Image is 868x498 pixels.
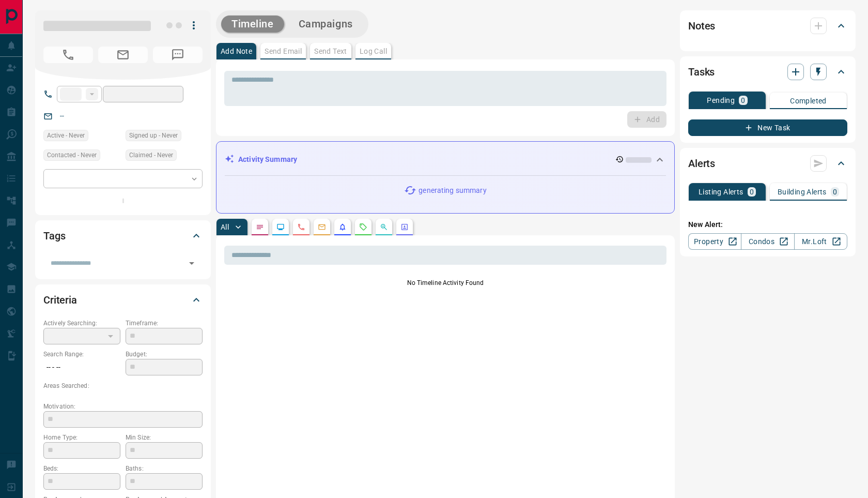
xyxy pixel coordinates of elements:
[318,223,326,231] svg: Emails
[707,97,735,104] p: Pending
[688,219,847,230] p: New Alert:
[98,47,148,63] span: No Email
[688,151,847,176] div: Alerts
[778,188,827,195] p: Building Alerts
[126,464,203,473] p: Baths:
[688,13,847,38] div: Notes
[221,16,284,33] button: Timeline
[288,16,363,33] button: Campaigns
[380,223,388,231] svg: Opportunities
[688,59,847,84] div: Tasks
[43,228,65,244] h2: Tags
[221,48,252,55] p: Add Note
[741,233,794,250] a: Condos
[297,223,305,231] svg: Calls
[184,256,199,270] button: Open
[221,223,229,231] p: All
[699,188,743,195] p: Listing Alerts
[129,130,178,141] span: Signed up - Never
[688,233,741,250] a: Property
[224,278,667,288] p: No Timeline Activity Found
[126,433,203,442] p: Min Size:
[43,402,203,411] p: Motivation:
[129,150,173,160] span: Claimed - Never
[359,223,367,231] svg: Requests
[419,185,486,196] p: generating summary
[833,188,837,195] p: 0
[338,223,347,231] svg: Listing Alerts
[688,119,847,136] button: New Task
[43,292,77,308] h2: Criteria
[126,350,203,359] p: Budget:
[750,188,754,195] p: 0
[60,112,64,120] a: --
[43,47,93,63] span: No Number
[225,150,666,169] div: Activity Summary
[126,319,203,328] p: Timeframe:
[741,97,745,104] p: 0
[47,150,97,160] span: Contacted - Never
[43,319,120,328] p: Actively Searching:
[400,223,409,231] svg: Agent Actions
[43,350,120,359] p: Search Range:
[43,223,203,248] div: Tags
[43,359,120,376] p: -- - --
[238,154,297,165] p: Activity Summary
[688,155,715,172] h2: Alerts
[43,464,120,473] p: Beds:
[688,64,715,80] h2: Tasks
[43,433,120,442] p: Home Type:
[790,97,827,104] p: Completed
[43,381,203,390] p: Areas Searched:
[256,223,264,231] svg: Notes
[688,18,715,34] h2: Notes
[153,47,203,63] span: No Number
[43,288,203,312] div: Criteria
[47,130,85,141] span: Active - Never
[276,223,285,231] svg: Lead Browsing Activity
[794,233,847,250] a: Mr.Loft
